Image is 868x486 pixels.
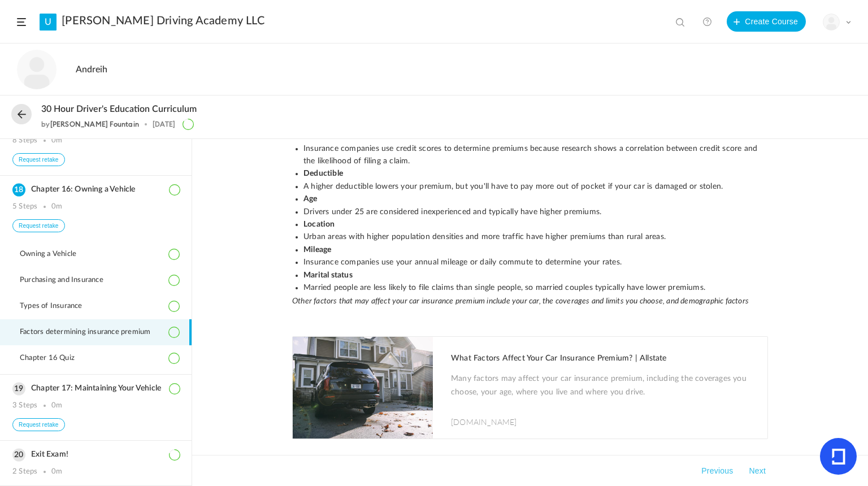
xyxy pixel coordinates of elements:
li: Urban areas with higher population densities and more traffic have higher premiums than rural areas. [303,231,768,243]
strong: Age [303,195,318,203]
div: 0m [51,467,62,476]
span: [DOMAIN_NAME] [451,416,517,427]
button: Previous [699,464,735,478]
span: 30 Hour Driver's Education Curriculum [41,104,197,115]
img: 6970a555731643f78297808937f8977c [293,337,433,439]
p: Many factors may affect your car insurance premium, including the coverages you choose, your age,... [451,372,756,401]
div: 5 Steps [12,202,37,211]
h3: Chapter 16: Owning a Vehicle [12,185,179,194]
h3: Exit Exam! [12,450,179,459]
img: user-image.png [823,14,839,30]
span: Types of Insurance [20,302,97,311]
div: 0m [51,401,62,410]
div: 8 Steps [12,136,37,145]
a: [PERSON_NAME] Driving Academy LLC [62,14,264,28]
li: Married people are less likely to file claims than single people, so married couples typically ha... [303,281,768,294]
div: by [41,120,139,128]
img: user-image.png [17,50,57,89]
div: [DATE] [153,120,175,128]
li: Insurance companies use credit scores to determine premiums because research shows a correlation ... [303,142,768,168]
h3: Chapter 17: Maintaining Your Vehicle [12,384,179,393]
span: Chapter 16 Quiz [20,354,89,363]
button: Request retake [12,153,65,166]
li: A higher deductible lowers your premium, but you'll have to pay more out of pocket if your car is... [303,180,768,193]
a: U [40,14,57,31]
button: Request retake [12,219,65,232]
li: Insurance companies use your annual mileage or daily commute to determine your rates. [303,256,768,268]
strong: Marital status [303,271,353,279]
button: Request retake [12,418,65,431]
div: 2 Steps [12,467,37,476]
a: [PERSON_NAME] Fountain [50,120,139,128]
strong: Mileage [303,246,331,254]
strong: Deductible [303,170,343,177]
span: Owning a Vehicle [20,250,90,259]
h2: Andreih [76,64,672,75]
div: 0m [51,136,62,145]
button: Create Course [727,11,806,32]
a: What Factors Affect Your Car Insurance Premium? | Allstate Many factors may affect your car insur... [293,337,767,439]
div: 3 Steps [12,401,37,410]
div: 0m [51,202,62,211]
li: Drivers under 25 are considered inexperienced and typically have higher premiums. [303,206,768,218]
button: Next [747,464,768,478]
h1: What Factors Affect Your Car Insurance Premium? | Allstate [451,354,756,363]
em: Other factors that may affect your car insurance premium include your car, the coverages and limi... [292,294,749,306]
span: Purchasing and Insurance [20,276,118,285]
strong: Location [303,220,335,228]
span: Factors determining insurance premium [20,328,164,337]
